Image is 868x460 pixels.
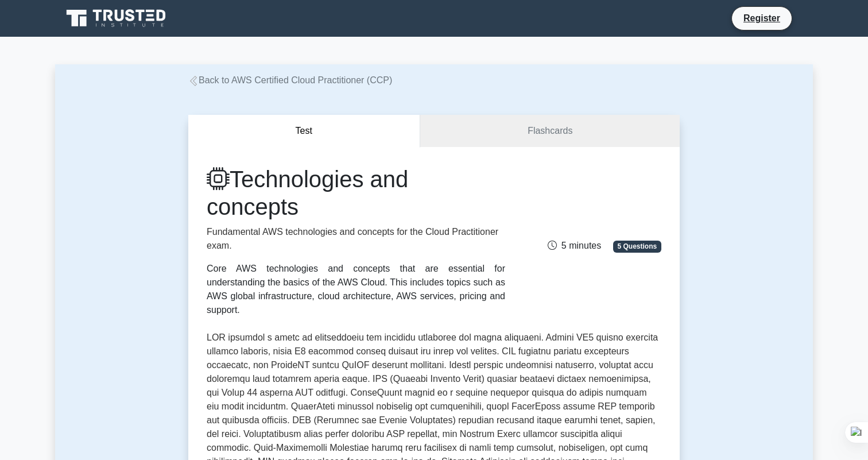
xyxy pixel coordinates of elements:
[420,115,680,148] a: Flashcards
[188,115,420,148] button: Test
[737,11,787,25] a: Register
[207,225,505,253] p: Fundamental AWS technologies and concepts for the Cloud Practitioner exam.
[207,262,505,317] div: Core AWS technologies and concepts that are essential for understanding the basics of the AWS Clo...
[548,241,601,250] span: 5 minutes
[188,75,392,85] a: Back to AWS Certified Cloud Practitioner (CCP)
[207,165,505,221] h1: Technologies and concepts
[613,241,661,252] span: 5 Questions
